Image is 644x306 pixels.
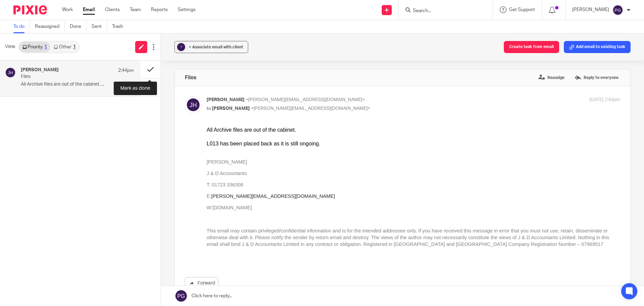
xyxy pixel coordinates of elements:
a: Work [62,6,73,13]
a: Reports [151,6,168,13]
span: <[PERSON_NAME][EMAIL_ADDRESS][DOMAIN_NAME]> [246,97,365,102]
div: ? [177,43,185,51]
span: [PERSON_NAME] [212,106,250,111]
a: Email [83,6,95,13]
a: Team [130,6,141,13]
input: Search [412,8,473,14]
a: Reassigned [35,20,65,33]
label: Reply to everyone [573,73,620,83]
p: 2:44pm [118,67,134,74]
img: svg%3E [612,5,623,15]
span: <[PERSON_NAME][EMAIL_ADDRESS][DOMAIN_NAME]> [251,106,370,111]
div: 1 [73,45,76,49]
img: svg%3E [5,67,16,78]
label: Reassign [537,73,566,83]
a: Clients [105,6,120,13]
a: Done [70,20,87,33]
button: Create task from email [504,41,559,53]
a: Trash [112,20,128,33]
a: Sent [92,20,107,33]
span: Get Support [509,7,535,12]
span: + Associate email with client [189,45,243,49]
a: Settings [178,6,196,13]
p: Files [21,74,111,80]
button: ? + Associate email with client [174,41,248,53]
p: All Archive files are out of the cabinet. ... [21,82,134,87]
a: Priority1 [19,42,50,52]
h4: [PERSON_NAME] [21,67,59,73]
p: [PERSON_NAME] [572,6,609,13]
span: to [207,106,211,111]
a: To do [13,20,30,33]
a: [DOMAIN_NAME] [6,78,45,84]
span: [PERSON_NAME] [207,97,245,102]
img: Pixie [13,5,47,14]
span: View [5,43,15,50]
h4: Files [185,74,197,81]
img: svg%3E [185,96,202,113]
p: [DATE] 2:44pm [589,96,620,103]
button: Add email to existing task [564,41,631,53]
a: [PERSON_NAME][EMAIL_ADDRESS][DOMAIN_NAME] [5,67,128,72]
a: Forward [185,277,218,289]
div: 1 [44,45,47,49]
a: Other1 [50,42,79,52]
